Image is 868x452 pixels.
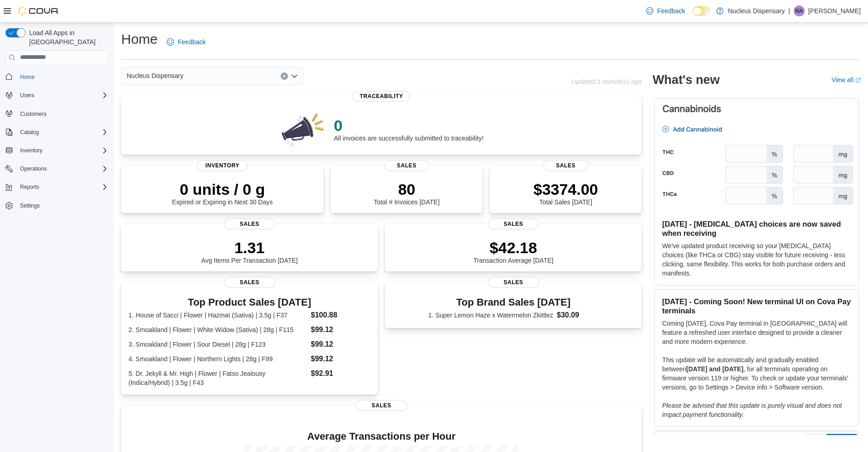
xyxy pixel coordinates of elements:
[311,339,370,350] dd: $99.12
[197,160,248,171] span: Inventory
[808,5,861,16] p: [PERSON_NAME]
[16,200,108,211] span: Settings
[832,76,861,83] a: View allExternal link
[18,6,59,16] img: Cova
[662,355,851,392] p: This update will be automatically and gradually enabled between , for all terminals operating on ...
[662,402,842,418] em: Please be advised that this update is purely visual and does not impact payment functionality.
[5,67,108,236] nav: Complex example
[2,89,112,102] button: Users
[571,78,642,85] p: Updated 1 minute(s) ago
[128,297,370,308] h3: Top Product Sales [DATE]
[279,111,327,147] img: 0
[121,30,158,48] h1: Home
[16,200,43,211] a: Settings
[642,2,688,20] a: Feedback
[796,5,803,16] span: NA
[2,126,112,139] button: Catalog
[16,90,38,101] button: Users
[16,145,108,156] span: Inventory
[128,325,307,334] dt: 2. Smoakland | Flower | White Widow (Sativa) | 28g | F115
[334,116,483,142] div: All invoices are successfully submitted to traceability!
[662,219,851,238] h3: [DATE] - [MEDICAL_DATA] choices are now saved when receiving
[652,73,719,87] h2: What's new
[662,241,851,278] p: We've updated product receiving so your [MEDICAL_DATA] choices (like THCa or CBG) stay visible fo...
[2,144,112,157] button: Inventory
[178,37,205,47] span: Feedback
[534,180,598,206] div: Total Sales [DATE]
[16,127,42,138] button: Catalog
[16,163,51,174] button: Operations
[16,163,108,174] span: Operations
[473,239,554,257] p: $42.18
[26,28,108,47] span: Load All Apps in [GEOGRAPHIC_DATA]
[20,92,34,99] span: Users
[16,108,108,119] span: Customers
[794,5,805,16] div: Neil Ashmeade
[686,365,743,373] strong: [DATE] and [DATE]
[20,147,42,154] span: Inventory
[20,73,35,81] span: Home
[291,73,298,80] button: Open list of options
[224,218,275,229] span: Sales
[281,73,288,80] button: Clear input
[2,107,112,120] button: Customers
[2,70,112,83] button: Home
[16,182,108,192] span: Reports
[128,369,307,387] dt: 5. Dr. Jekyll & Mr. High | Flower | Fatso Jealousy (Indica/Hybrid) | 3.5g | F43
[334,116,483,135] p: 0
[428,311,553,320] dt: 1. Super Lemon Haze x Watermelon Zkittlez
[201,239,298,264] div: Avg Items Per Transaction [DATE]
[488,218,539,229] span: Sales
[201,239,298,257] p: 1.31
[16,127,108,138] span: Catalog
[353,91,411,102] span: Traceability
[16,109,50,119] a: Customers
[16,145,46,156] button: Inventory
[374,180,439,198] p: 80
[128,340,307,349] dt: 3. Smoakland | Flower | Sour Diesel | 28g | F123
[788,5,790,16] p: |
[662,319,851,346] p: Coming [DATE], Cova Pay terminal in [GEOGRAPHIC_DATA] will feature a refreshed user interface des...
[2,181,112,193] button: Reports
[2,199,112,212] button: Settings
[311,353,370,364] dd: $99.12
[20,202,40,209] span: Settings
[128,311,307,320] dt: 1. House of Sacci | Flower | Hazmat (Sativa) | 3.5g | F37
[16,71,108,83] span: Home
[20,183,39,191] span: Reports
[128,354,307,364] dt: 4. Smoakland | Flower | Northern Lights | 28g | F99
[20,110,46,118] span: Customers
[488,277,539,288] span: Sales
[16,90,108,101] span: Users
[855,78,861,83] svg: External link
[662,297,851,315] h3: [DATE] - Coming Soon! New terminal UI on Cova Pay terminals
[16,182,43,192] button: Reports
[163,33,209,51] a: Feedback
[473,239,554,264] div: Transaction Average [DATE]
[20,165,47,172] span: Operations
[20,129,39,136] span: Catalog
[2,162,112,175] button: Operations
[356,400,407,411] span: Sales
[311,310,370,321] dd: $100.88
[127,70,184,81] span: Nucleus Dispensary
[172,180,273,198] p: 0 units / 0 g
[374,180,439,206] div: Total # Invoices [DATE]
[224,277,275,288] span: Sales
[311,368,370,379] dd: $92.91
[728,5,785,16] p: Nucleus Dispensary
[657,6,685,16] span: Feedback
[172,180,273,206] div: Expired or Expiring in Next 30 Days
[693,6,712,16] input: Dark Mode
[311,324,370,335] dd: $99.12
[534,180,598,198] p: $3374.00
[16,72,38,83] a: Home
[384,160,430,171] span: Sales
[557,310,598,321] dd: $30.09
[128,431,634,442] h4: Average Transactions per Hour
[428,297,599,308] h3: Top Brand Sales [DATE]
[543,160,589,171] span: Sales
